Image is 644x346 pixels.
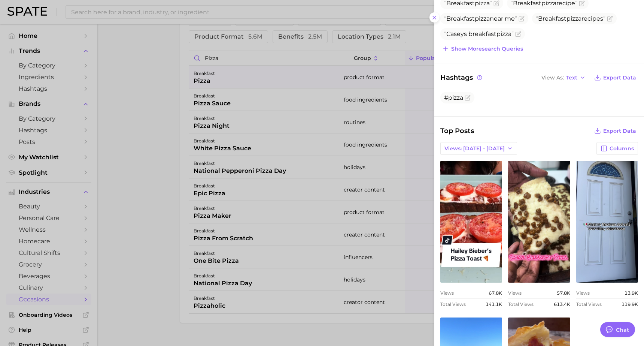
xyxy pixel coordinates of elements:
[592,126,638,136] button: Export Data
[566,76,577,80] span: Text
[622,301,638,307] span: 119.9k
[576,290,590,296] span: Views
[554,301,570,307] span: 613.4k
[576,301,602,307] span: Total Views
[515,31,521,37] button: Flag as miscategorized or irrelevant
[592,72,638,83] button: Export Data
[603,128,636,134] span: Export Data
[579,0,585,6] button: Flag as miscategorized or irrelevant
[625,290,638,296] span: 13.9k
[536,15,605,22] span: Breakfast recipes
[440,301,466,307] span: Total Views
[596,142,638,155] button: Columns
[493,0,499,6] button: Flag as miscategorized or irrelevant
[465,95,471,101] button: Flag as miscategorized or irrelevant
[508,290,522,296] span: Views
[610,145,634,152] span: Columns
[486,301,502,307] span: 141.1k
[440,72,483,83] span: Hashtags
[444,15,517,22] span: Breakfast near me
[496,30,511,37] span: pizza
[607,16,613,22] button: Flag as miscategorized or irrelevant
[444,30,514,37] span: Caseys breakfast
[440,290,454,296] span: Views
[444,94,463,101] span: #pizza
[451,46,523,52] span: Show more search queries
[440,126,474,136] span: Top Posts
[540,73,587,82] button: View AsText
[444,145,505,152] span: Views: [DATE] - [DATE]
[440,43,525,54] button: Show moresearch queries
[603,75,636,81] span: Export Data
[557,290,570,296] span: 57.8k
[475,15,490,22] span: pizza
[519,16,525,22] button: Flag as miscategorized or irrelevant
[508,301,534,307] span: Total Views
[541,76,564,80] span: View As
[566,15,581,22] span: pizza
[489,290,502,296] span: 67.8k
[440,142,517,155] button: Views: [DATE] - [DATE]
